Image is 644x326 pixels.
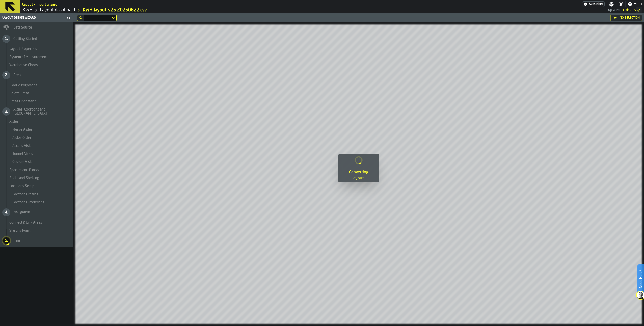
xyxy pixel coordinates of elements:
span: Warehouse Floors [9,63,38,67]
li: menu Navigation [0,206,73,219]
a: link-to-/wh/i/4fb45246-3b77-4bb5-b880-c337c3c5facb/import/layout/a233a30b-8e9a-4898-80ce-5c8a1cfb... [83,7,147,13]
label: button-toggle-undefined [636,7,642,13]
li: menu Tunnel Aisles [0,150,73,158]
span: Aisles, Locations and [GEOGRAPHIC_DATA] [13,107,71,116]
li: menu Location Profiles [0,190,73,198]
li: menu Locations Setup [0,182,73,190]
span: Finish [13,239,23,243]
li: menu Warehouse Floors [0,61,73,69]
div: 1. [2,35,10,43]
div: 3. [2,107,10,116]
a: link-to-/wh/i/4fb45246-3b77-4bb5-b880-c337c3c5facb [23,7,32,13]
li: menu Areas Orientation [0,97,73,105]
li: menu Finish [0,235,73,247]
span: Subscribed [589,2,603,6]
li: menu Racks and Shelving [0,174,73,182]
span: Starting Point [9,229,30,233]
li: menu Custom Aisles [0,158,73,166]
span: Getting Started [13,37,37,41]
div: 2. [2,71,10,79]
span: Areas Orientation [9,99,37,103]
li: menu System of Measurement [0,53,73,61]
span: Access Aisles [12,144,33,148]
div: Converting Layout... [342,169,375,181]
span: Aisles Order [12,136,31,140]
span: Merge Aisles [12,128,33,132]
div: 4. [2,208,10,216]
li: menu Floor Assignment [0,81,73,89]
span: 26/08/2025, 15.27.13 [622,8,636,12]
a: link-to-/wh/i/4fb45246-3b77-4bb5-b880-c337c3c5facb/designer [40,7,75,13]
li: menu Areas [0,69,73,81]
span: Data Source [13,25,32,30]
span: Help [634,1,642,7]
span: Delete Areas [9,91,30,95]
h2: Sub Title [22,2,57,7]
label: Need Help? [638,265,643,293]
span: Floor Assignment [9,83,37,87]
span: Areas [13,73,22,77]
div: No Selection [610,15,642,21]
label: button-toggle-Help [626,1,644,7]
li: menu Data Source [0,22,73,33]
span: Location Dimensions [12,200,44,204]
li: menu Layout Properties [0,45,73,53]
label: button-toggle-Settings [607,2,616,7]
li: menu Location Dimensions [0,198,73,206]
li: menu Merge Aisles [0,126,73,134]
header: Layout Design Wizard [0,13,73,22]
nav: Breadcrumb [22,7,315,13]
span: Locations Setup [9,184,34,188]
span: System of Measurement [9,55,47,59]
li: menu Getting Started [0,33,73,45]
span: Layout Properties [9,47,37,51]
div: hide filter [79,16,83,19]
span: Aisles [9,120,19,124]
span: Updated: [608,8,620,12]
span: Custom Aisles [12,160,34,164]
div: 5. [2,237,10,245]
label: button-toggle-Notifications [616,2,625,7]
li: menu Aisles [0,118,73,126]
span: Racks and Shelving [9,176,39,180]
span: Navigation [13,210,30,214]
li: menu Spacers and Blocks [0,166,73,174]
span: Location Profiles [12,192,38,196]
li: menu Connect & Link Areas [0,219,73,227]
span: Spacers and Blocks [9,168,39,172]
div: Menu Subscription [582,1,605,7]
li: menu Starting Point [0,227,73,235]
span: Tunnel Aisles [12,152,33,156]
li: menu Aisles, Locations and Bays [0,105,73,118]
li: menu Access Aisles [0,142,73,150]
li: menu Delete Areas [0,89,73,97]
label: button-toggle-Close me [65,15,72,21]
li: menu Aisles Order [0,134,73,142]
a: link-to-/wh/i/4fb45246-3b77-4bb5-b880-c337c3c5facb/settings/billing [582,1,605,7]
div: Layout Design Wizard [1,16,65,20]
span: Connect & Link Areas [9,221,42,225]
